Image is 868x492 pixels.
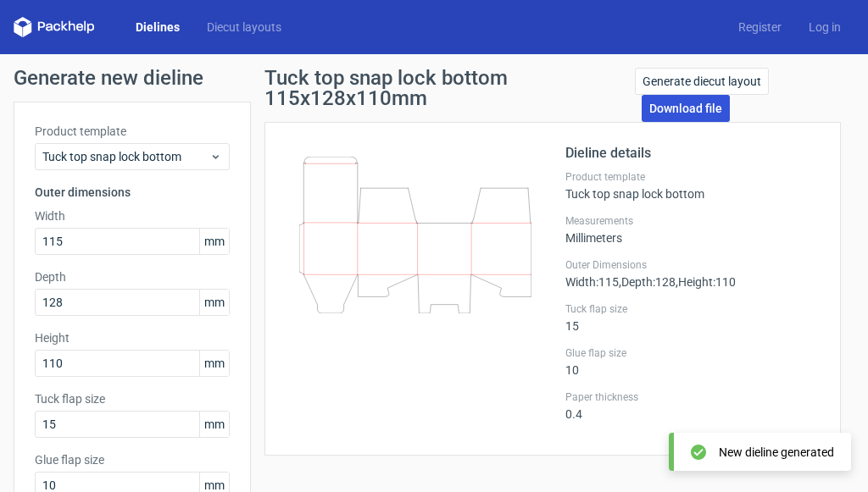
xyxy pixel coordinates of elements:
a: Log in [795,19,854,36]
h3: Outer dimensions [35,184,230,201]
h1: Generate new dieline [14,68,854,88]
label: Tuck flap size [565,302,820,316]
label: Paper thickness [565,390,820,404]
span: mm [199,351,229,376]
label: Width [35,207,230,224]
label: Measurements [565,214,820,228]
a: Download file [642,95,730,122]
label: Depth [35,268,230,285]
a: Register [725,19,795,36]
h2: Dieline details [565,143,820,163]
label: Tuck flap size [35,390,230,407]
label: Outer Dimensions [565,258,820,272]
div: 15 [565,302,820,333]
div: New dieline generated [719,444,834,461]
label: Glue flap size [35,451,230,468]
span: , Height : 110 [676,275,736,289]
span: mm [199,412,229,437]
label: Product template [565,170,820,184]
span: , Depth : 128 [619,275,676,289]
div: Millimeters [565,214,820,245]
span: mm [199,229,229,254]
div: 0.4 [565,390,820,421]
div: 10 [565,346,820,377]
label: Height [35,329,230,346]
h1: Tuck top snap lock bottom 115x128x110mm [264,68,635,108]
a: Diecut layouts [193,19,295,36]
a: Dielines [122,19,193,36]
label: Product template [35,123,230,140]
label: Glue flap size [565,346,820,360]
span: mm [199,290,229,315]
div: Tuck top snap lock bottom [565,170,820,201]
span: Width : 115 [565,275,619,289]
span: Tuck top snap lock bottom [42,148,209,165]
a: Generate diecut layout [635,68,769,95]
